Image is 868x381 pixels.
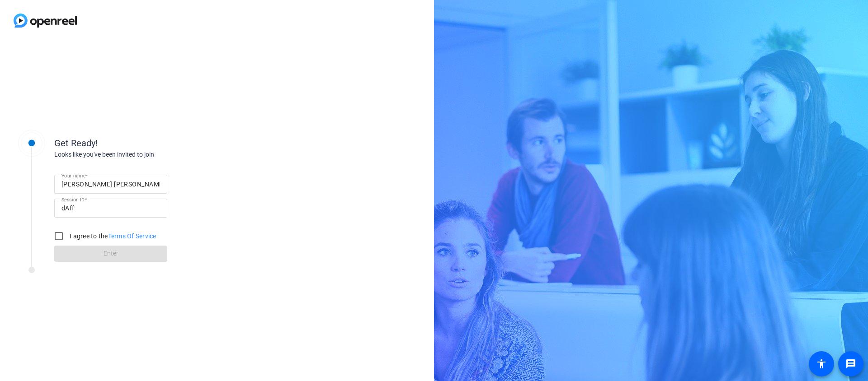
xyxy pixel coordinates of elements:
[61,197,85,202] mat-label: Session ID
[845,358,856,369] mat-icon: message
[68,232,156,241] label: I agree to the
[61,173,85,178] mat-label: Your name
[108,232,156,240] a: Terms Of Service
[816,358,827,369] mat-icon: accessibility
[54,136,235,150] div: Get Ready!
[54,150,235,159] div: Looks like you've been invited to join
